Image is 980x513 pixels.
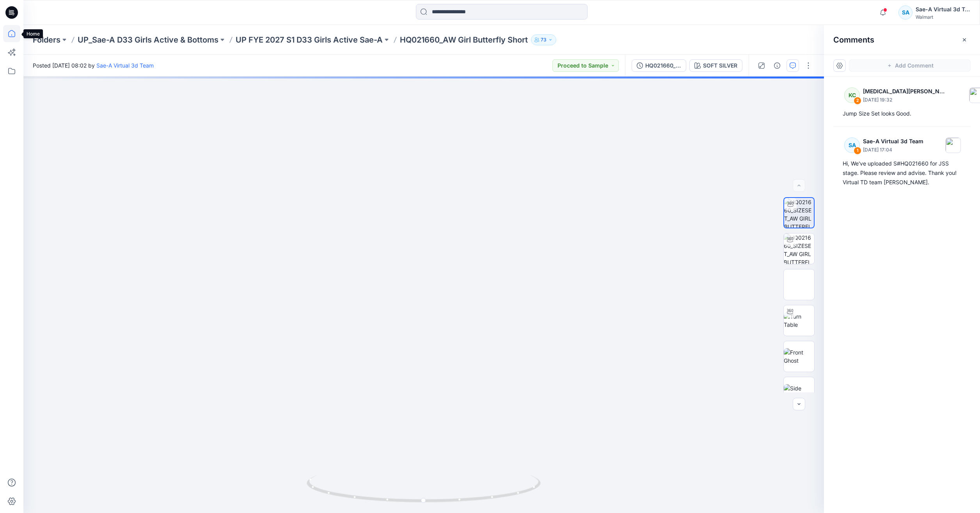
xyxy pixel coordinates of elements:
button: 73 [531,34,556,45]
p: [DATE] 19:32 [863,96,947,104]
span: Posted [DATE] 08:02 by [33,61,154,69]
div: 2 [854,97,861,105]
img: Front Ghost [784,348,814,365]
img: HQ021660_SIZESET_AW GIRL BUTTERFLY SHORT_SaeA_SOFT SILVER_TRANS [784,233,814,264]
a: UP_Sae-A D33 Girls Active & Bottoms [78,34,218,45]
button: Details [771,59,783,72]
div: Walmart [916,14,970,20]
p: Sae-A Virtual 3d Team [863,137,923,146]
div: KC [844,87,860,103]
a: Folders [33,34,60,45]
a: Sae-A Virtual 3d Team [96,62,154,69]
img: Turn Table [784,312,814,329]
div: SA [844,137,860,153]
div: Sae-A Virtual 3d Team [916,5,970,14]
p: [MEDICAL_DATA][PERSON_NAME] [863,87,947,96]
img: Side Ghost [784,384,814,401]
div: Jump Size Set looks Good. [843,109,961,118]
button: HQ021660_SIZESET [632,59,686,72]
div: SA [898,5,913,20]
div: SOFT SILVER [703,61,737,70]
p: 73 [541,36,547,44]
div: 1 [854,147,861,155]
h2: Comments [833,35,874,45]
button: SOFT SILVER [689,59,742,72]
p: HQ021660_AW Girl Butterfly Short [400,34,528,45]
button: Add Comment [849,59,971,72]
div: HQ021660_SIZESET [645,61,681,70]
div: Hi, We've uploaded S#HQ021660 for JSS stage. Please review and advise. Thank you! Virtual TD team... [843,159,961,187]
p: [DATE] 17:04 [863,146,923,154]
img: HQ021660_SIZESET_AW GIRL BUTTERFLY SHORT_SaeA_082025_SOFT SILVER [784,198,814,228]
a: UP FYE 2027 S1 D33 Girls Active Sae-A [236,34,383,45]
